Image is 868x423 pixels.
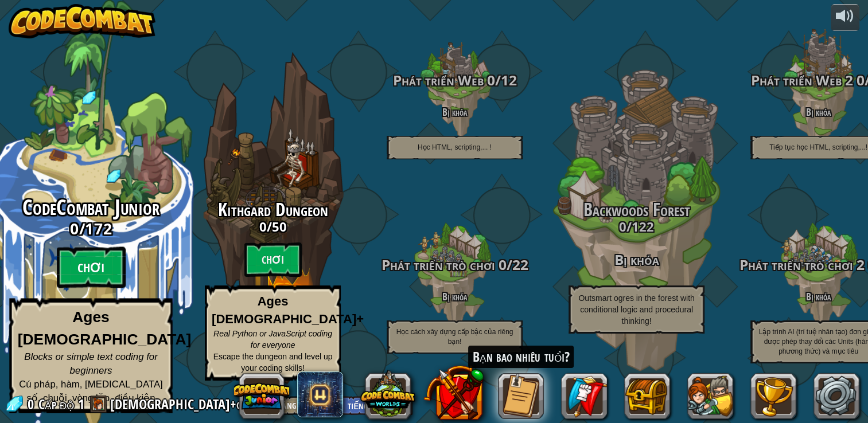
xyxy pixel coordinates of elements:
span: 22 [512,255,528,274]
span: Backwoods Forest [583,197,690,222]
span: Phát triển trò chơi 2 [739,255,865,274]
span: Phát triển Web [393,70,484,89]
span: 0 [70,218,79,238]
span: 122 [632,218,654,235]
span: Cú pháp, hàm, [MEDICAL_DATA] số, chuỗi, vòng lặp, điều kiện [19,379,163,404]
h3: Bị khóa [546,252,727,268]
h4: Bị khóa [364,107,546,117]
span: Cấp độ [38,395,74,414]
span: 0 [853,70,865,89]
strong: Ages [DEMOGRAPHIC_DATA]+ [212,294,364,326]
span: 50 [272,218,287,235]
span: 0 [259,218,267,235]
h4: Bị khóa [364,291,546,302]
btn: Chơi [57,247,126,288]
span: 172 [85,218,112,238]
span: 0 [28,395,37,413]
span: Escape the dungeon and level up your coding skills! [213,352,333,373]
h3: / [546,220,727,233]
span: Phát triển Web 2 [751,70,853,89]
span: Tiếp tục học HTML, scripting,...! [769,143,867,151]
span: 0 [484,70,495,89]
button: Tùy chỉnh âm lượng [831,4,859,31]
span: Blocks or simple text coding for beginners [24,351,158,376]
h3: / [364,257,546,273]
btn: Chơi [244,242,302,277]
img: CodeCombat - Learn how to code by playing a game [9,4,155,38]
span: Outsmart ogres in the forest with conditional logic and procedural thinking! [578,293,694,326]
h3: / [182,220,364,233]
span: 1 [78,395,84,413]
span: Học cách xây dựng cấp bậc của riêng bạn! [396,328,513,346]
span: CodeCombat Junior [22,193,159,222]
span: Phát triển trò chơi [382,255,495,274]
span: 0 [619,218,626,235]
a: [DEMOGRAPHIC_DATA]+gplus [110,395,263,413]
h3: / [364,73,546,88]
span: 12 [501,70,517,89]
strong: Ages [DEMOGRAPHIC_DATA] [18,309,192,348]
div: Bạn bao nhiêu tuổi? [468,346,574,369]
span: Kithgard Dungeon [218,197,328,222]
div: Complete previous world to unlock [182,36,364,399]
span: Real Python or JavaScript coding for everyone [213,329,332,350]
span: 0 [495,255,507,274]
span: Học HTML, scripting,... ! [418,143,492,151]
